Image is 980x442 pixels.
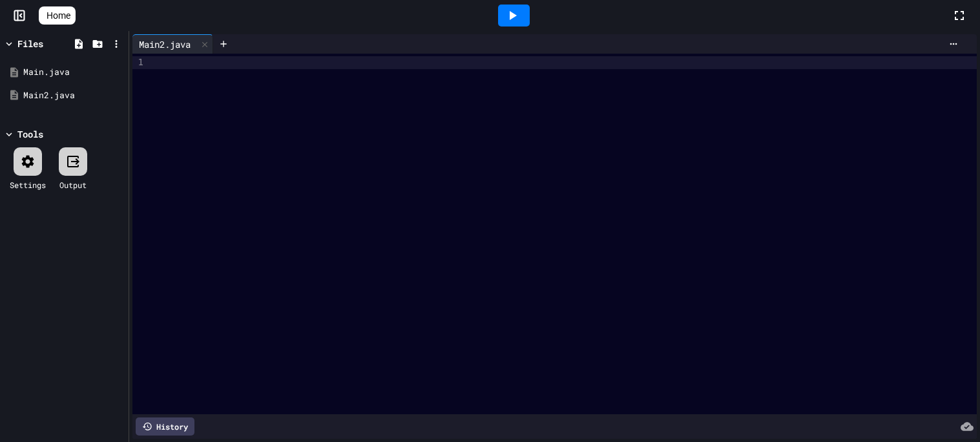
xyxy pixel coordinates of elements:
[132,56,145,69] div: 1
[10,179,46,191] div: Settings
[17,127,43,141] div: Tools
[47,9,70,22] span: Home
[59,179,87,191] div: Output
[132,37,197,51] div: Main2.java
[17,37,43,50] div: Files
[23,66,124,79] div: Main.java
[39,6,76,25] a: Home
[136,417,194,436] div: History
[23,89,124,102] div: Main2.java
[132,34,213,54] div: Main2.java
